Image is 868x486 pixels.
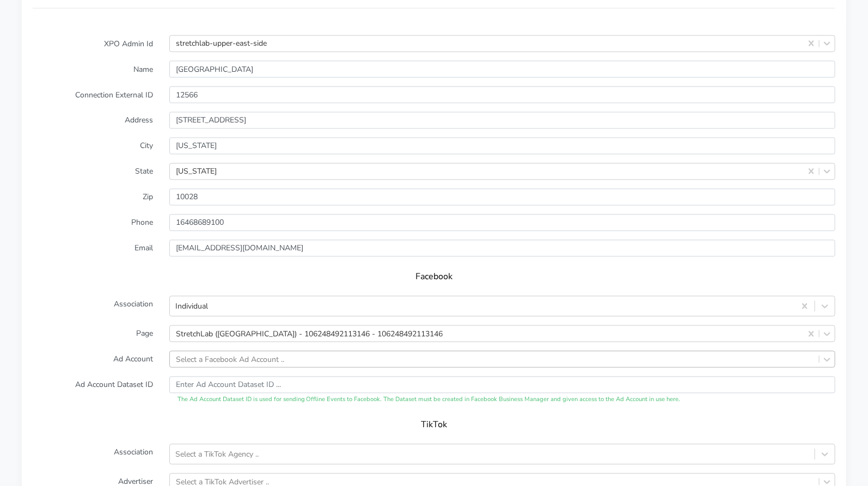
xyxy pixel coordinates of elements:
input: Enter Ad Account Dataset ID ... [169,377,835,393]
div: The Ad Account Dataset ID is used for sending Offline Events to Facebook. The Dataset must be cre... [169,396,835,405]
input: Enter Email ... [169,240,835,257]
input: Enter Zip .. [169,189,835,206]
input: Enter Name ... [169,61,835,78]
label: XPO Admin Id [25,35,161,52]
label: Association [25,296,161,317]
input: Enter the external ID .. [169,87,835,103]
h5: Facebook [44,272,824,282]
label: Association [25,444,161,465]
h5: TikTok [44,420,824,430]
label: Page [25,325,161,342]
div: Select a TikTok Agency .. [175,449,259,460]
label: City [25,138,161,155]
label: Ad Account Dataset ID [25,377,161,405]
input: Enter the City .. [169,138,835,155]
div: StretchLab ([GEOGRAPHIC_DATA]) - 106248492113146 - 106248492113146 [176,328,443,340]
label: State [25,163,161,180]
input: Enter phone ... [169,214,835,231]
label: Address [25,112,161,129]
label: Connection External ID [25,87,161,103]
label: Zip [25,189,161,206]
div: Individual [175,301,208,312]
label: Name [25,61,161,78]
label: Ad Account [25,351,161,368]
label: Phone [25,214,161,231]
label: Email [25,240,161,257]
div: stretchlab-upper-east-side [176,38,267,50]
div: Select a Facebook Ad Account .. [176,354,284,365]
div: [US_STATE] [176,166,217,177]
input: Enter Address .. [169,112,835,129]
